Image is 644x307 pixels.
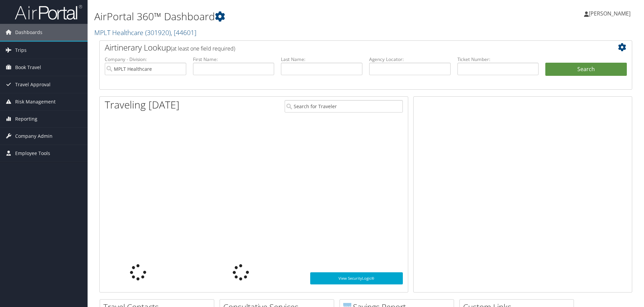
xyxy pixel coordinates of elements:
[15,59,41,76] span: Book Travel
[285,100,403,113] input: Search for Traveler
[545,63,627,76] button: Search
[15,24,42,41] span: Dashboards
[15,145,50,162] span: Employee Tools
[15,93,56,110] span: Risk Management
[15,42,27,59] span: Trips
[105,42,582,53] h2: Airtinerary Lookup
[15,76,51,93] span: Travel Approval
[171,28,196,37] span: , [ 44601 ]
[105,56,186,63] label: Company - Division:
[15,128,53,145] span: Company Admin
[310,272,403,284] a: View SecurityLogic®
[457,56,539,63] label: Ticket Number:
[94,28,196,37] a: MPLT Healthcare
[281,56,362,63] label: Last Name:
[15,4,82,20] img: airportal-logo.png
[171,45,235,52] span: (at least one field required)
[369,56,451,63] label: Agency Locator:
[193,56,275,63] label: First Name:
[589,10,631,17] span: [PERSON_NAME]
[145,28,171,37] span: ( 301920 )
[15,111,37,127] span: Reporting
[94,9,456,24] h1: AirPortal 360™ Dashboard
[584,3,637,24] a: [PERSON_NAME]
[105,98,180,112] h1: Traveling [DATE]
